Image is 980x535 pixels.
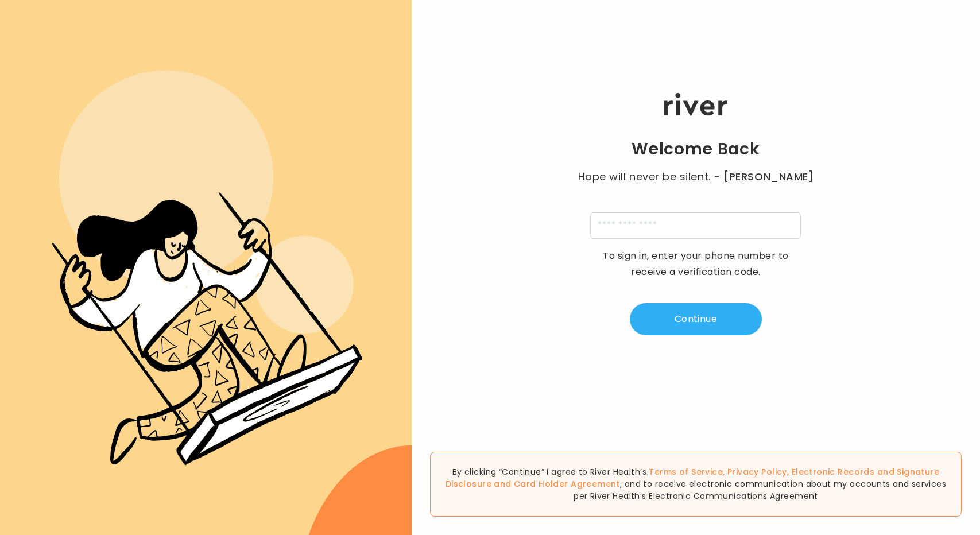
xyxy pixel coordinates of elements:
[514,478,620,490] a: Card Holder Agreement
[714,169,814,185] span: - [PERSON_NAME]
[446,466,939,490] span: , , and
[430,452,962,517] div: By clicking “Continue” I agree to River Health’s
[649,466,723,478] a: Terms of Service
[446,466,939,490] a: Electronic Records and Signature Disclosure
[632,139,760,160] h1: Welcome Back
[567,169,825,185] p: Hope will never be silent.
[630,303,762,335] button: Continue
[574,478,946,502] span: , and to receive electronic communication about my accounts and services per River Health’s Elect...
[727,466,787,478] a: Privacy Policy
[595,248,796,280] p: To sign in, enter your phone number to receive a verification code.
